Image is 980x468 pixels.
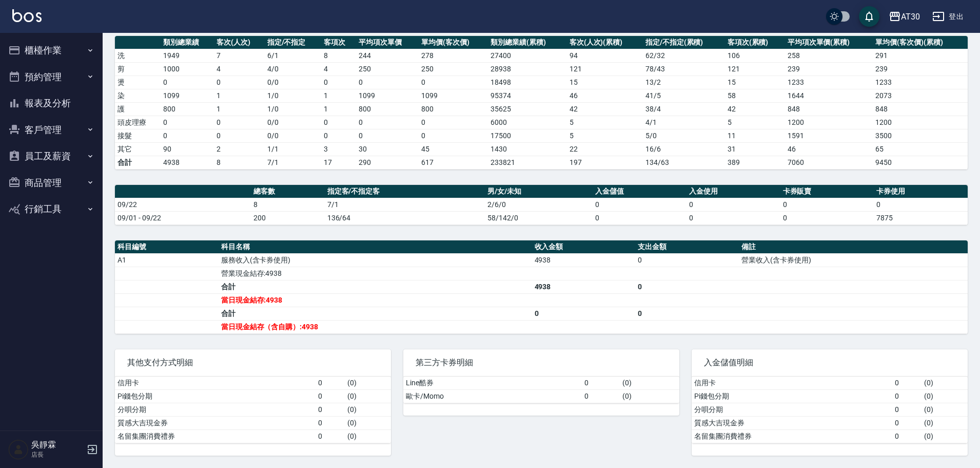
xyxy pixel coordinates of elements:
[219,293,532,307] td: 當日現金結存:4938
[356,89,419,102] td: 1099
[780,198,874,211] td: 0
[251,185,325,198] th: 總客數
[345,416,391,429] td: ( 0 )
[488,116,566,129] td: 6000
[485,211,593,224] td: 58/142/0
[31,440,84,450] h5: 吳靜霖
[115,156,161,169] td: 合計
[115,102,161,116] td: 護
[725,116,785,129] td: 5
[725,62,785,76] td: 121
[873,36,968,49] th: 單均價(客次價)(累積)
[321,62,356,76] td: 4
[161,129,214,142] td: 0
[687,198,780,211] td: 0
[321,89,356,102] td: 1
[419,116,488,129] td: 0
[115,185,968,225] table: a dense table
[31,450,84,459] p: 店長
[567,76,643,89] td: 15
[356,102,419,116] td: 800
[892,416,922,429] td: 0
[416,358,667,368] span: 第三方卡券明細
[725,89,785,102] td: 58
[325,198,485,211] td: 7/1
[265,36,322,49] th: 指定/不指定
[635,280,739,293] td: 0
[4,90,99,117] button: 報表及分析
[356,76,419,89] td: 0
[593,198,687,211] td: 0
[643,102,725,116] td: 38 / 4
[161,116,214,129] td: 0
[115,403,316,416] td: 分唄分期
[643,36,725,49] th: 指定/不指定(累積)
[567,36,643,49] th: 客次(人次)(累積)
[643,129,725,142] td: 5 / 0
[12,9,42,22] img: Logo
[356,129,419,142] td: 0
[356,62,419,76] td: 250
[161,142,214,156] td: 90
[532,280,636,293] td: 4938
[4,196,99,222] button: 行銷工具
[345,403,391,416] td: ( 0 )
[567,102,643,116] td: 42
[321,102,356,116] td: 1
[115,62,161,76] td: 剪
[892,403,922,416] td: 0
[488,76,566,89] td: 18498
[643,76,725,89] td: 13 / 2
[922,403,968,416] td: ( 0 )
[219,240,532,254] th: 科目名稱
[4,64,99,90] button: 預約管理
[356,49,419,62] td: 244
[214,76,265,89] td: 0
[785,49,873,62] td: 258
[265,62,322,76] td: 4 / 0
[214,116,265,129] td: 0
[214,36,265,49] th: 客次(人次)
[316,416,345,429] td: 0
[567,62,643,76] td: 121
[873,156,968,169] td: 9450
[4,37,99,64] button: 櫃檯作業
[785,76,873,89] td: 1233
[115,76,161,89] td: 燙
[780,185,874,198] th: 卡券販賣
[873,142,968,156] td: 65
[316,429,345,443] td: 0
[643,116,725,129] td: 4 / 1
[345,389,391,403] td: ( 0 )
[321,76,356,89] td: 0
[892,429,922,443] td: 0
[873,116,968,129] td: 1200
[115,240,219,254] th: 科目編號
[419,76,488,89] td: 0
[219,253,532,267] td: 服務收入(含卡券使用)
[488,36,566,49] th: 類別總業績(累積)
[643,156,725,169] td: 134/63
[419,62,488,76] td: 250
[161,62,214,76] td: 1000
[874,198,968,211] td: 0
[115,211,251,224] td: 09/01 - 09/22
[928,7,968,26] button: 登出
[780,211,874,224] td: 0
[692,389,892,403] td: Pi錢包分期
[692,377,968,443] table: a dense table
[115,377,391,443] table: a dense table
[873,102,968,116] td: 848
[115,36,968,170] table: a dense table
[488,129,566,142] td: 17500
[265,49,322,62] td: 6 / 1
[785,89,873,102] td: 1644
[692,429,892,443] td: 名留集團消費禮券
[127,358,379,368] span: 其他支付方式明細
[725,129,785,142] td: 11
[4,143,99,170] button: 員工及薪資
[873,76,968,89] td: 1233
[403,389,582,403] td: 歐卡/Momo
[488,102,566,116] td: 35625
[419,89,488,102] td: 1099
